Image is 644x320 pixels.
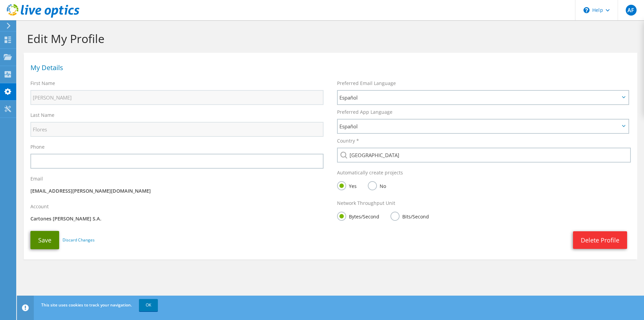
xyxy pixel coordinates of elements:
button: Save [30,231,59,249]
svg: \n [583,7,590,13]
label: Phone [30,144,45,150]
label: Last Name [30,112,54,119]
a: Discard Changes [63,236,95,244]
h1: My Details [30,64,627,71]
a: OK [139,299,158,311]
h1: Edit My Profile [27,31,630,46]
label: Email [30,175,43,182]
a: Delete Profile [573,231,627,249]
label: Yes [337,181,357,190]
label: Preferred App Language [337,109,392,115]
label: Automatically create projects [337,169,403,176]
label: Preferred Email Language [337,80,396,87]
label: Network Throughput Unit [337,200,395,207]
label: Country * [337,137,359,144]
span: Español [339,122,620,130]
p: Cartones [PERSON_NAME] S.A. [30,215,324,222]
label: Bits/Second [390,212,429,220]
label: No [368,181,386,190]
span: AF [626,5,637,16]
label: First Name [30,80,55,87]
label: Bytes/Second [337,212,379,220]
label: Account [30,203,49,210]
span: Español [339,93,620,102]
span: This site uses cookies to track your navigation. [41,302,132,308]
p: [EMAIL_ADDRESS][PERSON_NAME][DOMAIN_NAME] [30,187,324,195]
